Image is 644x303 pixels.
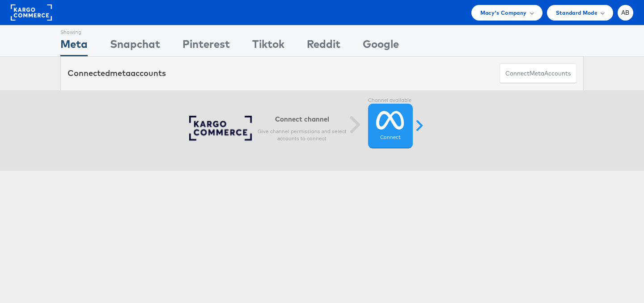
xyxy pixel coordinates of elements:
[368,97,413,104] label: Channel available
[380,134,401,141] label: Connect
[110,68,131,78] span: meta
[110,36,160,56] div: Snapchat
[368,104,413,148] a: Connect
[252,36,284,56] div: Tiktok
[530,69,544,78] span: meta
[500,63,576,84] button: ConnectmetaAccounts
[307,36,340,56] div: Reddit
[480,8,527,17] span: Macy's Company
[182,36,230,56] div: Pinterest
[257,128,347,142] p: Give channel permissions and select accounts to connect
[621,10,630,16] span: AB
[257,115,347,123] h6: Connect channel
[68,67,166,79] div: Connected accounts
[556,8,597,17] span: Standard Mode
[60,36,88,56] div: Meta
[363,36,399,56] div: Google
[60,25,88,36] div: Showing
